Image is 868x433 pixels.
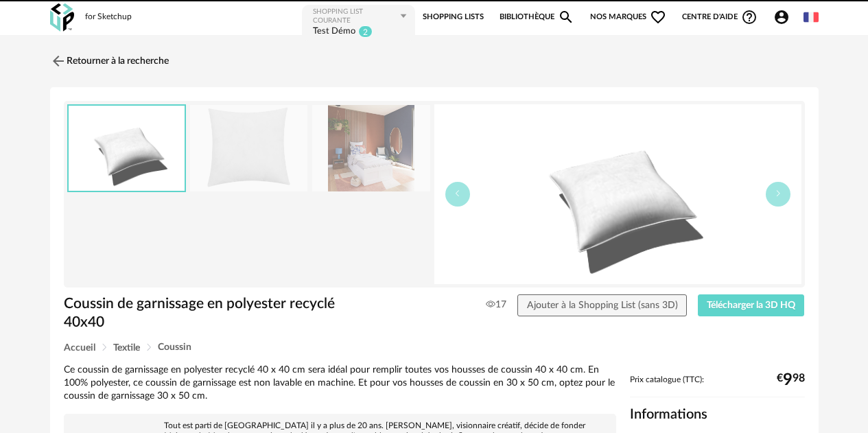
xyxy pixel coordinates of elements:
div: Shopping List courante [313,8,399,25]
div: Prix catalogue (TTC): [630,375,805,397]
img: fr [804,10,819,25]
button: Ajouter à la Shopping List (sans 3D) [517,294,687,316]
button: Télécharger la 3D HQ [698,294,805,316]
span: Coussin [158,342,191,352]
sup: 2 [358,25,373,38]
img: svg+xml;base64,PHN2ZyB3aWR0aD0iMjQiIGhlaWdodD0iMjQiIHZpZXdCb3g9IjAgMCAyNCAyNCIgZmlsbD0ibm9uZSIgeG... [50,53,67,69]
span: Heart Outline icon [650,9,666,25]
div: Breadcrumb [64,342,805,353]
span: Account Circle icon [773,9,796,25]
span: Télécharger la 3D HQ [707,301,795,310]
img: coussin-de-garnissage-en-polyester-recycle-40x40-1000-2-9-79030010_5.jpg [312,105,430,192]
img: OXP [50,3,74,32]
img: coussin-de-garnissage-en-polyester-recycle-40x40-1000-2-9-79030010_2.jpg [190,105,308,192]
span: Centre d'aideHelp Circle Outline icon [682,9,758,25]
span: Accueil [64,343,95,353]
span: 9 [783,375,793,385]
h2: Informations [630,406,805,423]
img: thumbnail.png [434,104,801,284]
span: 17 [486,299,506,311]
span: Nos marques [590,3,667,31]
div: € 98 [777,375,805,385]
span: Textile [113,343,140,353]
a: BibliothèqueMagnify icon [500,3,575,31]
span: Ajouter à la Shopping List (sans 3D) [527,301,678,310]
a: Shopping Lists [423,3,484,31]
div: for Sketchup [85,12,132,23]
span: Help Circle Outline icon [741,9,758,25]
div: Ce coussin de garnissage en polyester recyclé 40 x 40 cm sera idéal pour remplir toutes vos houss... [64,364,616,403]
a: Retourner à la recherche [50,46,169,76]
span: Account Circle icon [773,9,790,25]
h1: Coussin de garnissage en polyester recyclé 40x40 [64,294,364,332]
img: thumbnail.png [69,106,185,191]
div: Test Démo [313,25,355,38]
span: Magnify icon [558,9,574,25]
